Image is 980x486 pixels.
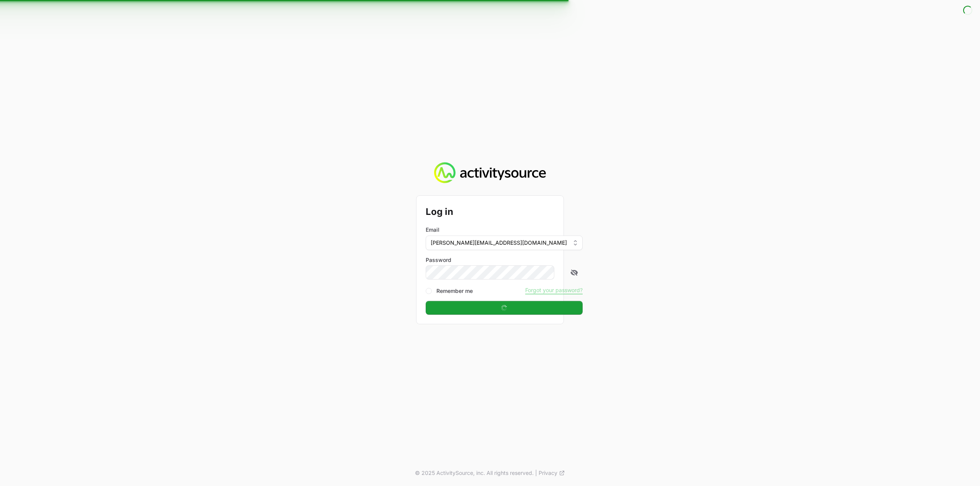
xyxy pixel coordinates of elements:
[434,162,546,184] img: Activity Source
[535,469,537,477] span: |
[415,469,534,477] p: © 2025 ActivitySource, inc. All rights reserved.
[426,256,583,264] label: Password
[426,205,583,219] h2: Log in
[426,236,583,250] button: [PERSON_NAME][EMAIL_ADDRESS][DOMAIN_NAME]
[436,287,473,295] label: Remember me
[539,469,565,477] a: Privacy
[431,239,567,247] span: [PERSON_NAME][EMAIL_ADDRESS][DOMAIN_NAME]
[426,226,439,234] label: Email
